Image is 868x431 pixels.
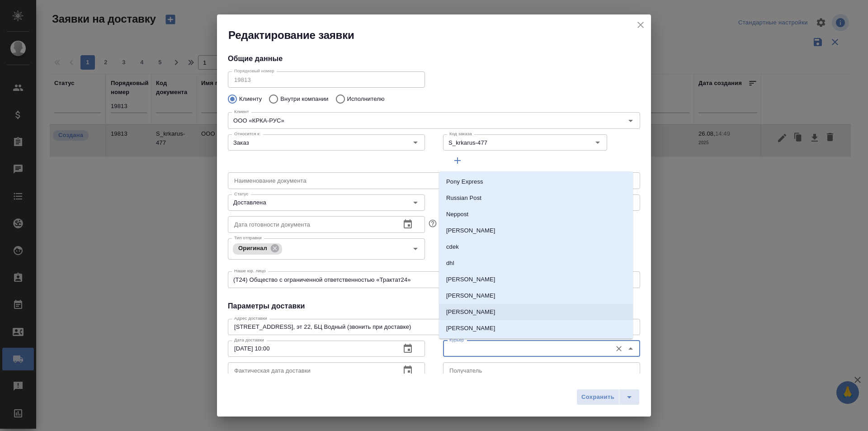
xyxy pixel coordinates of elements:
[446,226,495,235] p: [PERSON_NAME]
[239,95,262,104] p: Клиенту
[446,242,459,251] p: cdek
[409,196,422,209] button: Open
[234,323,634,330] textarea: [STREET_ADDRESS], эт 22, БЦ Водный (звонить при доставке)
[446,275,495,284] p: [PERSON_NAME]
[581,392,614,403] span: Сохранить
[634,18,647,32] button: close
[280,95,328,104] p: Внутри компании
[446,194,481,203] p: Russian Post
[624,114,637,127] button: Open
[443,152,472,169] button: Добавить
[347,95,385,104] p: Исполнителю
[446,259,454,268] p: dhl
[624,342,637,355] button: Close
[228,301,640,312] h4: Параметры доставки
[228,53,640,64] h4: Общие данные
[446,177,483,186] p: Pony Express
[576,389,640,405] div: split button
[446,291,495,300] p: [PERSON_NAME]
[409,136,422,149] button: Open
[446,324,495,333] p: [PERSON_NAME]
[409,242,422,255] button: Open
[233,245,273,251] span: Оригинал
[446,308,495,317] p: [PERSON_NAME]
[446,210,468,219] p: Neppost
[576,389,619,405] button: Сохранить
[427,218,439,229] button: Если заполнить эту дату, автоматически создастся заявка, чтобы забрать готовые документы
[233,243,282,255] div: Оригинал
[591,136,604,149] button: Open
[613,342,625,355] button: Очистить
[228,28,651,43] h2: Редактирование заявки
